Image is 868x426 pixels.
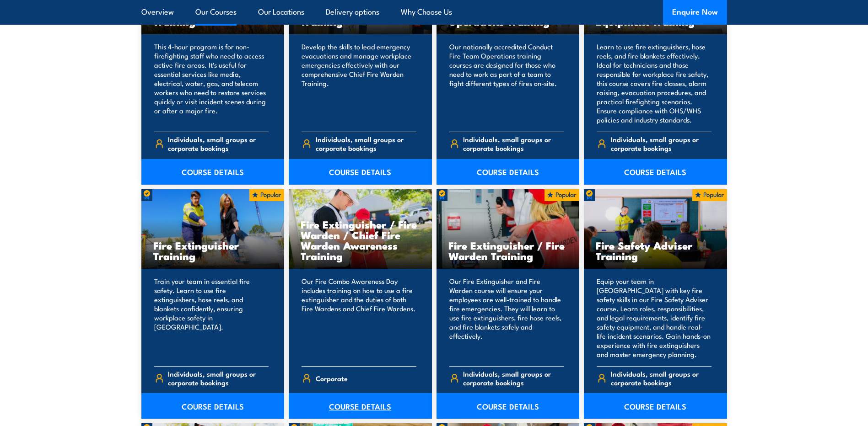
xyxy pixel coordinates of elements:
[154,42,269,124] p: This 4-hour program is for non-firefighting staff who need to access active fire areas. It's usef...
[316,371,348,385] span: Corporate
[289,159,432,185] a: COURSE DETAILS
[301,5,420,27] h3: Chief Fire Warden Training
[302,277,416,359] p: Our Fire Combo Awareness Day includes training on how to use a fire extinguisher and the duties o...
[463,135,564,152] span: Individuals, small groups or corporate bookings
[448,5,568,27] h3: Conduct Fire Team Operations Training
[301,219,420,261] h3: Fire Extinguisher / Fire Warden / Chief Fire Warden Awareness Training
[596,240,715,261] h3: Fire Safety Adviser Training
[168,135,269,152] span: Individuals, small groups or corporate bookings
[141,393,285,419] a: COURSE DETAILS
[153,5,273,27] h3: Bush Fire Awareness Training
[289,393,432,419] a: COURSE DETAILS
[153,240,273,261] h3: Fire Extinguisher Training
[449,277,564,359] p: Our Fire Extinguisher and Fire Warden course will ensure your employees are well-trained to handl...
[316,135,416,152] span: Individuals, small groups or corporate bookings
[437,393,580,419] a: COURSE DETAILS
[448,240,568,261] h3: Fire Extinguisher / Fire Warden Training
[611,369,712,387] span: Individuals, small groups or corporate bookings
[463,369,564,387] span: Individuals, small groups or corporate bookings
[584,159,727,185] a: COURSE DETAILS
[168,369,269,387] span: Individuals, small groups or corporate bookings
[449,42,564,124] p: Our nationally accredited Conduct Fire Team Operations training courses are designed for those wh...
[597,277,712,359] p: Equip your team in [GEOGRAPHIC_DATA] with key fire safety skills in our Fire Safety Adviser cours...
[584,393,727,419] a: COURSE DETAILS
[154,277,269,359] p: Train your team in essential fire safety. Learn to use fire extinguishers, hose reels, and blanke...
[141,159,285,185] a: COURSE DETAILS
[611,135,712,152] span: Individuals, small groups or corporate bookings
[302,42,416,124] p: Develop the skills to lead emergency evacuations and manage workplace emergencies effectively wit...
[597,42,712,124] p: Learn to use fire extinguishers, hose reels, and fire blankets effectively. Ideal for technicians...
[437,159,580,185] a: COURSE DETAILS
